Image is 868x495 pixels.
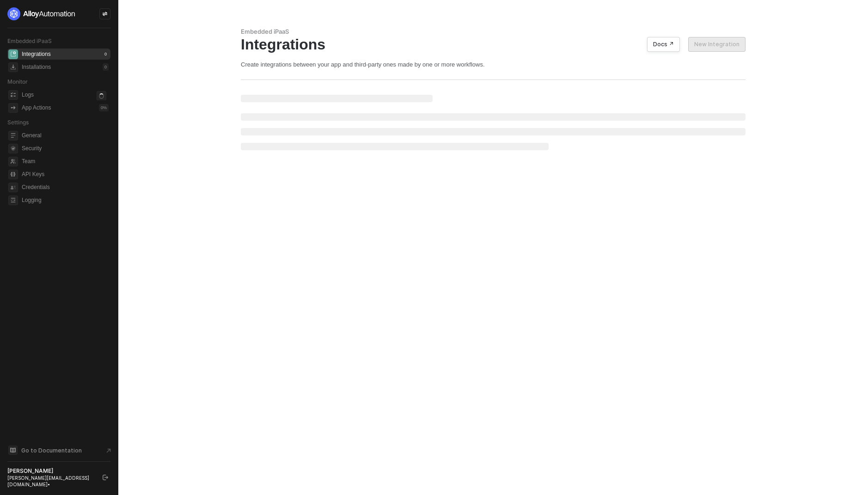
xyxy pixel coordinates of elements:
[104,446,113,455] span: document-arrow
[7,7,76,20] img: logo
[688,37,746,52] button: New Integration
[22,91,34,99] div: Logs
[22,63,51,71] div: Installations
[7,119,29,126] span: Settings
[8,144,18,153] span: security
[21,446,82,454] span: Go to Documentation
[241,28,746,36] div: Embedded iPaaS
[103,50,109,58] div: 0
[8,131,18,141] span: general
[8,90,18,100] span: icon-logs
[8,196,18,205] span: logging
[8,446,18,455] span: documentation
[7,7,110,20] a: logo
[8,103,18,113] span: icon-app-actions
[8,157,18,166] span: team
[7,37,52,44] span: Embedded iPaaS
[22,182,109,193] span: Credentials
[241,61,746,68] div: Create integrations between your app and third-party ones made by one or more workflows.
[22,104,51,112] div: App Actions
[103,63,109,71] div: 0
[22,143,109,154] span: Security
[8,62,18,72] span: installations
[22,169,109,180] span: API Keys
[653,41,674,48] div: Docs ↗
[7,78,28,85] span: Monitor
[97,91,106,101] span: icon-loader
[7,445,111,456] a: Knowledge Base
[8,49,18,59] span: integrations
[99,104,109,111] div: 0 %
[22,130,109,141] span: General
[241,36,746,53] div: Integrations
[7,467,94,475] div: [PERSON_NAME]
[647,37,680,52] button: Docs ↗
[22,195,109,206] span: Logging
[7,475,94,488] div: [PERSON_NAME][EMAIL_ADDRESS][DOMAIN_NAME] •
[8,170,18,179] span: api-key
[103,475,108,480] span: logout
[22,50,51,58] div: Integrations
[102,11,108,17] span: icon-swap
[22,156,109,167] span: Team
[8,183,18,192] span: credentials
